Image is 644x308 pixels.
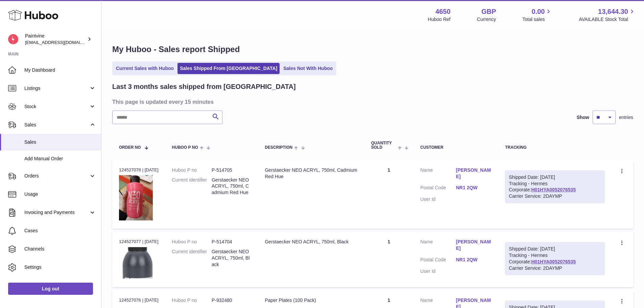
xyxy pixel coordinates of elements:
[114,63,176,74] a: Current Sales with Huboo
[212,248,251,268] dd: Gerstaecker NEO ACRYL, 750ml, Black
[172,145,198,150] span: Huboo P no
[420,167,456,182] dt: Name
[24,67,96,73] span: My Dashboard
[212,239,251,245] dd: P-514704
[531,187,576,192] a: H01HYA0052076535
[119,145,141,150] span: Order No
[522,7,552,23] a: 0.00 Total sales
[119,297,159,303] div: 124527076 | [DATE]
[24,156,96,162] span: Add Manual Order
[8,34,18,44] img: euan@paintvine.co.uk
[265,145,292,150] span: Description
[8,283,93,295] a: Log out
[119,239,159,245] div: 124527077 | [DATE]
[420,185,456,193] dt: Postal Code
[24,122,89,128] span: Sales
[505,145,605,150] div: Tracking
[112,98,631,105] h3: This page is updated every 15 minutes
[24,246,96,252] span: Channels
[24,103,89,110] span: Stock
[456,257,492,263] a: NR1 2QW
[119,167,159,173] div: 124527078 | [DATE]
[172,248,212,268] dt: Current identifier
[172,177,212,196] dt: Current identifier
[265,297,358,304] div: Paper Plates (100 Pack)
[420,257,456,265] dt: Postal Code
[509,265,601,271] div: Carrier Service: 2DAYMP
[532,7,545,16] span: 0.00
[265,167,358,180] div: Gerstaecker NEO ACRYL, 750ml, Cadmium Red Hue
[24,264,96,270] span: Settings
[509,174,601,181] div: Shipped Date: [DATE]
[24,139,96,145] span: Sales
[24,85,89,92] span: Listings
[371,141,396,150] span: Quantity Sold
[598,7,628,16] span: 13,644.30
[119,175,153,220] img: 46501706709411.png
[364,160,414,229] td: 1
[509,193,601,199] div: Carrier Service: 2DAYMP
[281,63,335,74] a: Sales Not With Huboo
[112,82,296,91] h2: Last 3 months sales shipped from [GEOGRAPHIC_DATA]
[172,167,212,173] dt: Huboo P no
[420,196,456,203] dt: User Id
[420,268,456,275] dt: User Id
[579,7,636,23] a: 13,644.30 AVAILABLE Stock Total
[212,297,251,304] dd: P-932480
[481,7,496,16] strong: GBP
[531,259,576,264] a: H01HYA0052076535
[172,239,212,245] dt: Huboo P no
[456,185,492,191] a: NR1 2QW
[456,239,492,252] a: [PERSON_NAME]
[477,16,496,23] div: Currency
[522,16,552,23] span: Total sales
[435,7,451,16] strong: 4650
[428,16,451,23] div: Huboo Ref
[505,170,605,204] div: Tracking - Hermes Corporate:
[456,167,492,180] a: [PERSON_NAME]
[24,191,96,197] span: Usage
[25,40,99,45] span: [EMAIL_ADDRESS][DOMAIN_NAME]
[420,145,492,150] div: Customer
[265,239,358,245] div: Gerstaecker NEO ACRYL, 750ml, Black
[212,167,251,173] dd: P-514705
[579,16,636,23] span: AVAILABLE Stock Total
[112,44,633,55] h1: My Huboo - Sales report Shipped
[619,114,633,121] span: entries
[25,33,86,46] div: Paintvine
[24,209,89,216] span: Invoicing and Payments
[24,228,96,234] span: Cases
[119,247,153,279] img: 1664822947.png
[177,63,280,74] a: Sales Shipped From [GEOGRAPHIC_DATA]
[420,239,456,253] dt: Name
[509,246,601,252] div: Shipped Date: [DATE]
[505,242,605,275] div: Tracking - Hermes Corporate:
[364,232,414,287] td: 1
[212,177,251,196] dd: Gerstaecker NEO ACRYL, 750ml, Cadmium Red Hue
[172,297,212,304] dt: Huboo P no
[577,114,589,121] label: Show
[24,173,89,179] span: Orders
